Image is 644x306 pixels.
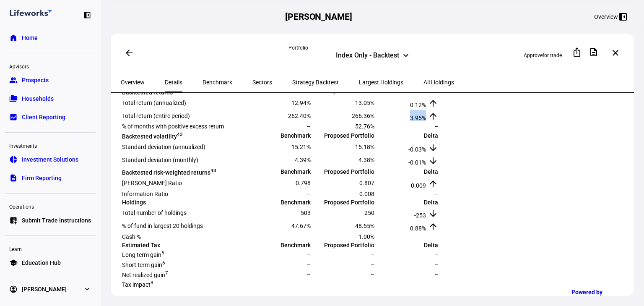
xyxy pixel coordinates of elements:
eth-mat-symbol: list_alt_add [9,216,18,225]
td: Delta [376,199,439,206]
td: Benchmark [248,199,311,206]
a: Powered by [567,284,631,300]
span: – [434,280,438,287]
sup: 4 [177,131,180,137]
td: Backtested risk-weighted returns [122,167,247,176]
span: 250 [364,209,374,216]
td: Benchmark [248,131,311,140]
sup: 7 [165,270,168,276]
mat-icon: arrow_downward [428,156,438,166]
mat-icon: keyboard_arrow_down [401,50,411,60]
sup: 8 [151,280,153,286]
span: % of months with positive excess return [122,123,224,130]
span: 0.009 [411,182,426,189]
span: – [434,191,438,197]
span: 0.798 [296,180,311,186]
span: Approve [524,52,543,58]
span: – [307,261,311,267]
eth-mat-symbol: description [9,174,18,182]
span: 0.12% [410,102,426,108]
span: Education Hub [22,259,61,267]
a: descriptionFirm Reporting [5,170,96,186]
mat-icon: arrow_downward [428,209,438,219]
span: – [371,261,374,267]
mat-icon: left_panel_close [618,12,628,22]
span: 4.39% [295,157,311,163]
td: Estimated Tax [122,241,247,249]
span: – [371,280,374,287]
span: Largest Holdings [359,79,403,85]
span: Sectors [252,79,272,85]
sup: 5 [161,250,164,256]
span: Benchmark [203,79,232,85]
span: Tax impact [122,281,153,288]
span: 503 [301,209,311,216]
div: Index Only - Backtest [336,51,399,61]
sup: 4 [210,167,213,173]
span: 0.807 [359,180,374,186]
span: 262.40% [288,112,311,119]
span: Short term gain [122,262,165,268]
span: for trade [543,52,562,58]
eth-mat-symbol: group [9,76,18,84]
span: – [434,251,438,257]
div: Operations [5,200,96,212]
span: Total return (entire period) [122,112,190,119]
mat-icon: close [610,48,621,58]
eth-mat-symbol: folder_copy [9,94,18,103]
eth-mat-symbol: left_panel_close [83,11,91,19]
h2: [PERSON_NAME] [285,12,352,22]
span: 12.94% [291,99,311,106]
span: 0.88% [410,225,426,232]
mat-icon: arrow_back [124,48,134,58]
span: – [307,280,311,287]
span: Overview [121,79,145,85]
a: homeHome [5,29,96,46]
span: 4.38% [358,157,374,163]
a: groupProspects [5,72,96,89]
span: 1.00% [358,233,374,240]
span: 13.05% [355,99,374,106]
span: Client Reporting [22,113,65,121]
td: Proposed Portfolio [312,131,375,140]
mat-icon: arrow_upward [428,98,438,108]
mat-icon: description [589,47,599,57]
mat-icon: arrow_downward [428,143,438,153]
span: – [371,251,374,257]
mat-icon: ios_share [572,47,582,57]
span: [PERSON_NAME] [22,285,67,293]
span: Total return (annualized) [122,99,186,106]
eth-mat-symbol: expand_more [83,285,91,293]
span: 15.21% [291,144,311,150]
span: -0.01% [408,159,426,166]
mat-icon: arrow_upward [428,179,438,189]
span: 52.76% [355,123,374,130]
span: 0.008 [359,191,374,197]
span: 3.95% [410,115,426,121]
sup: 3 [213,167,216,173]
span: 266.36% [352,112,374,119]
td: Proposed Portfolio [312,241,375,249]
span: 48.55% [355,222,374,229]
td: Delta [376,131,439,140]
span: [PERSON_NAME] Ratio [122,180,182,186]
button: Approvefor trade [517,49,569,62]
eth-mat-symbol: bid_landscape [9,113,18,121]
div: Investments [5,139,96,151]
span: Prospects [22,76,49,84]
span: Standard deviation (annualized) [122,144,205,150]
td: Benchmark [248,241,311,249]
a: bid_landscapeClient Reporting [5,109,96,126]
eth-mat-symbol: home [9,34,18,42]
span: Long term gain [122,251,164,258]
span: 47.67% [291,222,311,229]
span: – [434,261,438,267]
span: -253 [414,212,426,219]
eth-mat-symbol: pie_chart [9,155,18,164]
span: Firm Reporting [22,174,62,182]
mat-icon: arrow_upward [428,222,438,232]
sup: 6 [162,260,165,266]
span: – [307,233,311,240]
sup: 4 [173,87,176,93]
span: 15.18% [355,144,374,150]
